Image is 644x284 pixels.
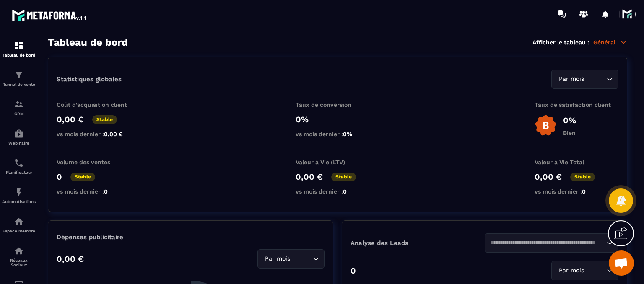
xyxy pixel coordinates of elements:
[2,170,36,175] p: Planificateur
[104,131,123,137] span: 0,00 €
[535,159,618,165] p: Valeur à Vie Total
[2,152,36,181] a: schedulerschedulerPlanificateur
[2,64,36,93] a: formationformationTunnel de vente
[551,70,618,89] div: Search for option
[2,240,36,274] a: social-networksocial-networkRéseaux Sociaux
[296,188,379,195] p: vs mois dernier :
[557,75,586,84] span: Par mois
[296,172,323,182] p: 0,00 €
[563,115,576,125] p: 0%
[263,254,292,263] span: Par mois
[532,39,589,46] p: Afficher le tableau :
[351,266,356,276] p: 0
[296,131,379,137] p: vs mois dernier :
[2,111,36,116] p: CRM
[2,53,36,57] p: Tableau de bord
[331,173,356,181] p: Stable
[104,188,108,195] span: 0
[14,41,24,51] img: formation
[582,188,586,195] span: 0
[2,141,36,145] p: Webinaire
[2,210,36,240] a: automationsautomationsEspace membre
[535,114,557,137] img: b-badge-o.b3b20ee6.svg
[535,172,562,182] p: 0,00 €
[257,249,325,269] div: Search for option
[343,188,347,195] span: 0
[70,173,95,181] p: Stable
[57,172,62,182] p: 0
[57,101,140,108] p: Coût d'acquisition client
[57,188,140,195] p: vs mois dernier :
[490,238,605,248] input: Search for option
[535,101,618,108] p: Taux de satisfaction client
[14,246,24,256] img: social-network
[296,159,379,165] p: Valeur à Vie (LTV)
[14,187,24,197] img: automations
[485,233,619,253] div: Search for option
[2,122,36,152] a: automationsautomationsWebinaire
[586,75,605,84] input: Search for option
[57,159,140,165] p: Volume des ventes
[296,114,379,124] p: 0%
[570,173,595,181] p: Stable
[609,250,634,276] a: Ouvrir le chat
[92,115,117,124] p: Stable
[563,129,576,136] p: Bien
[14,217,24,227] img: automations
[57,233,325,241] p: Dépenses publicitaire
[586,266,605,275] input: Search for option
[296,101,379,108] p: Taux de conversion
[2,229,36,233] p: Espace membre
[12,8,87,23] img: logo
[2,258,36,267] p: Réseaux Sociaux
[57,114,84,124] p: 0,00 €
[351,239,485,247] p: Analyse des Leads
[557,266,586,275] span: Par mois
[593,39,627,46] p: Général
[551,261,618,280] div: Search for option
[2,34,36,64] a: formationformationTableau de bord
[535,188,618,195] p: vs mois dernier :
[57,75,122,83] p: Statistiques globales
[2,181,36,210] a: automationsautomationsAutomatisations
[48,36,128,48] h3: Tableau de bord
[292,254,311,263] input: Search for option
[14,70,24,80] img: formation
[2,199,36,204] p: Automatisations
[2,82,36,87] p: Tunnel de vente
[343,131,352,137] span: 0%
[14,158,24,168] img: scheduler
[14,129,24,139] img: automations
[57,254,84,264] p: 0,00 €
[2,93,36,122] a: formationformationCRM
[14,99,24,109] img: formation
[57,131,140,137] p: vs mois dernier :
